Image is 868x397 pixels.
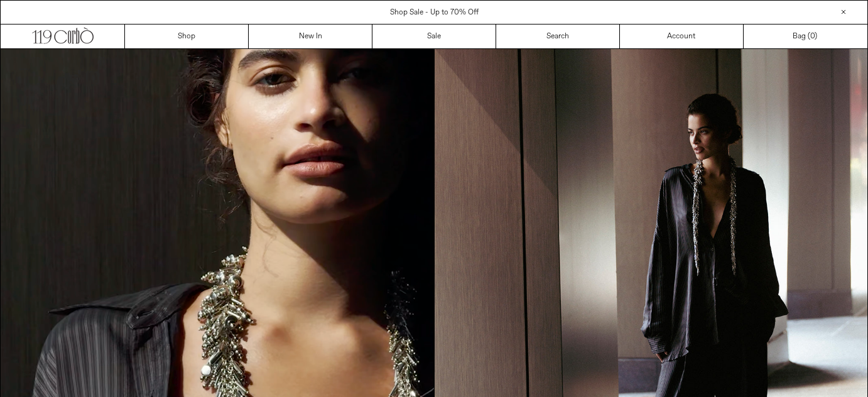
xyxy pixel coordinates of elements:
[125,24,249,48] a: Shop
[810,31,817,42] span: )
[496,24,620,48] a: Search
[372,24,496,48] a: Sale
[390,8,479,18] a: Shop Sale - Up to 70% Off
[249,24,372,48] a: New In
[744,24,867,48] a: Bag ()
[620,24,744,48] a: Account
[810,31,815,41] span: 0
